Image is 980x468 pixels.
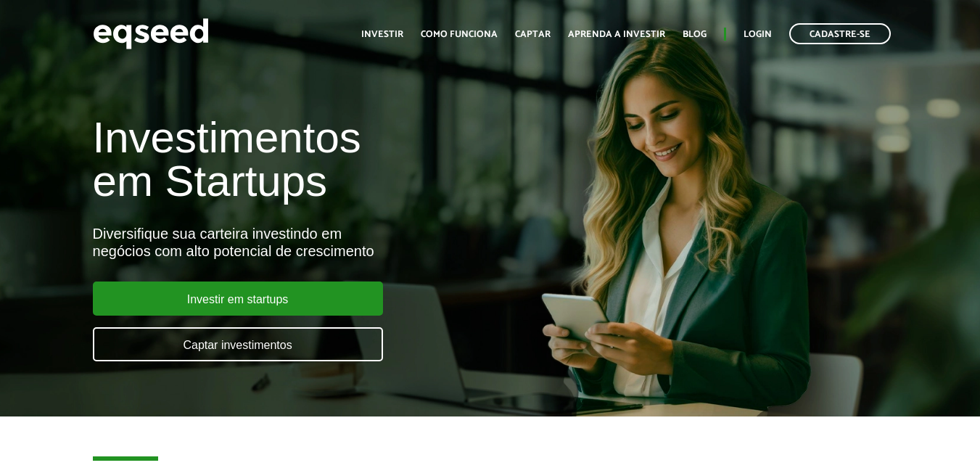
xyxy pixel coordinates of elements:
[789,23,891,44] a: Cadastre-se
[93,225,561,260] div: Diversifique sua carteira investindo em negócios com alto potencial de crescimento
[515,30,551,39] a: Captar
[683,30,707,39] a: Blog
[93,282,383,316] a: Investir em startups
[744,30,772,39] a: Login
[361,30,403,39] a: Investir
[93,116,561,203] h1: Investimentos em Startups
[93,327,383,361] a: Captar investimentos
[93,15,209,53] img: EqSeed
[568,30,665,39] a: Aprenda a investir
[421,30,498,39] a: Como funciona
